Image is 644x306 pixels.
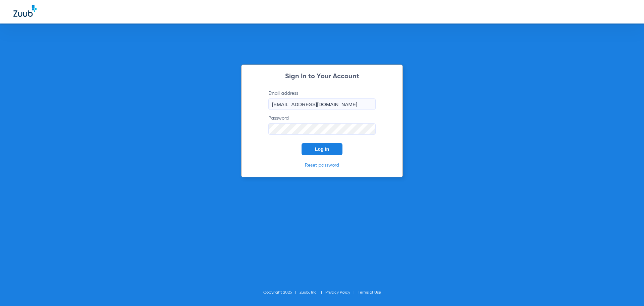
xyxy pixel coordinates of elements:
[305,163,339,168] a: Reset password
[268,115,376,135] label: Password
[268,123,376,135] input: Password
[263,289,300,296] li: Copyright 2025
[358,291,381,295] a: Terms of Use
[258,73,386,80] h2: Sign In to Your Account
[13,5,37,17] img: Zuub Logo
[268,90,376,110] label: Email address
[268,98,376,110] input: Email address
[315,146,329,152] span: Log In
[302,143,342,155] button: Log In
[325,291,350,295] a: Privacy Policy
[300,289,325,296] li: Zuub, Inc.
